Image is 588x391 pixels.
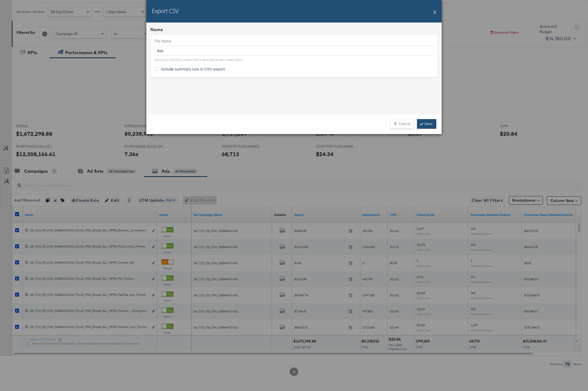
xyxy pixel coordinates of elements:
[155,58,242,62] div: Give your CSV file a name that is descriptive and meaningful.
[155,39,433,44] label: File Name
[390,119,414,129] button: XCancel
[433,7,436,17] button: X
[417,119,436,129] a: Save
[152,7,179,15] h2: Export CSV
[394,121,397,126] strong: X
[150,27,438,33] div: Name
[161,66,225,72] span: Include summary row in CSV export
